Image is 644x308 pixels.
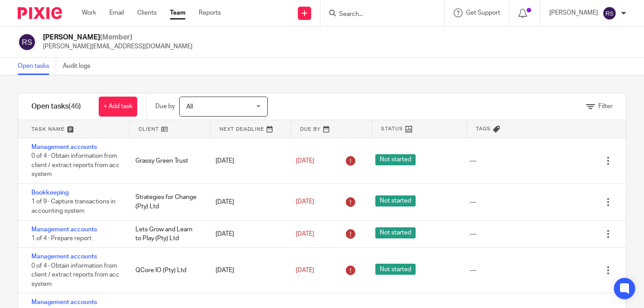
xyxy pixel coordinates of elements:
[127,221,207,248] div: Lets Grow and Learn to Play (Pty) Ltd
[296,231,314,237] span: [DATE]
[296,267,314,273] span: [DATE]
[18,33,36,51] img: svg%3E
[31,226,97,233] a: Management accounts
[381,125,403,133] span: Status
[18,58,56,75] a: Open tasks
[43,33,193,42] h2: [PERSON_NAME]
[31,299,97,305] a: Management accounts
[375,264,416,275] span: Not started
[199,8,221,17] a: Reports
[127,261,207,279] div: QCore IO (Pty) Ltd
[43,42,193,51] p: [PERSON_NAME][EMAIL_ADDRESS][DOMAIN_NAME]
[155,102,175,111] p: Due by
[470,266,476,275] div: ---
[82,8,96,17] a: Work
[31,144,97,150] a: Management accounts
[602,6,617,20] img: svg%3E
[31,253,97,260] a: Management accounts
[69,103,81,110] span: (46)
[31,263,120,287] span: 0 of 4 · Obtain information from client / extract reports from acc system
[598,103,613,109] span: Filter
[476,125,491,133] span: Tags
[375,227,416,238] span: Not started
[207,261,287,279] div: [DATE]
[127,152,207,170] div: Grassy Green Trust
[31,153,120,178] span: 0 of 4 · Obtain information from client / extract reports from acc system
[31,102,81,111] h1: Open tasks
[63,58,97,75] a: Audit logs
[186,104,193,110] span: All
[338,11,418,19] input: Search
[109,8,124,17] a: Email
[470,230,476,238] div: ---
[31,199,116,214] span: 1 of 9 · Capture transactions in accounting system
[127,188,207,215] div: Strategies for Change (Pty) Ltd
[549,8,598,17] p: [PERSON_NAME]
[470,156,476,165] div: ---
[375,195,416,207] span: Not started
[296,199,314,205] span: [DATE]
[137,8,157,17] a: Clients
[100,34,132,41] span: (Member)
[18,7,62,19] img: Pixie
[296,158,314,164] span: [DATE]
[31,190,69,196] a: Bookkeeping
[170,8,185,17] a: Team
[99,97,137,117] a: + Add task
[375,154,416,165] span: Not started
[207,193,287,211] div: [DATE]
[207,225,287,243] div: [DATE]
[31,235,92,242] span: 1 of 4 · Prepare report
[470,198,476,207] div: ---
[207,152,287,170] div: [DATE]
[466,10,500,16] span: Get Support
